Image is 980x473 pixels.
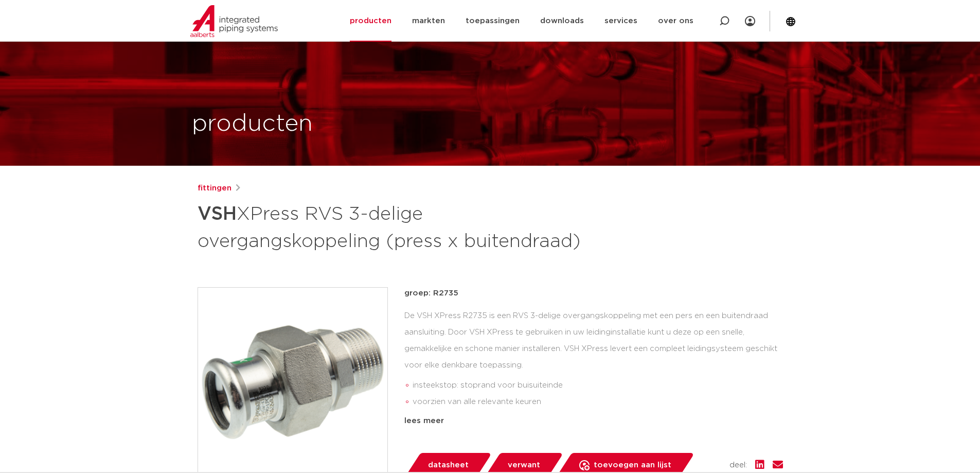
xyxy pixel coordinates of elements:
h1: XPress RVS 3-delige overgangskoppeling (press x buitendraad) [198,199,584,254]
a: fittingen [198,182,231,195]
div: lees meer [404,415,783,427]
p: groep: R2735 [404,287,783,300]
li: insteekstop: stoprand voor buisuiteinde [413,377,783,394]
span: deel: [729,459,747,471]
strong: VSH [198,205,237,223]
li: Leak Before Pressed-functie [413,410,783,427]
div: De VSH XPress R2735 is een RVS 3-delige overgangskoppeling met een pers en een buitendraad aanslu... [404,308,783,411]
h1: producten [192,108,313,141]
li: voorzien van alle relevante keuren [413,394,783,410]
